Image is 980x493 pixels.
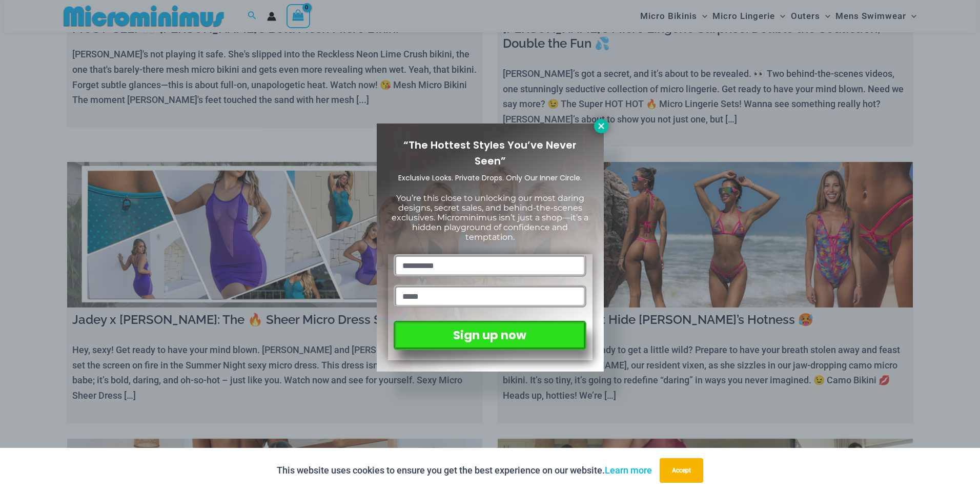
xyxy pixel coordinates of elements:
a: Learn more [605,465,652,476]
button: Accept [660,458,703,483]
span: Exclusive Looks. Private Drops. Only Our Inner Circle. [398,173,582,183]
button: Close [594,119,608,133]
span: You’re this close to unlocking our most daring designs, secret sales, and behind-the-scenes exclu... [392,193,588,242]
span: “The Hottest Styles You’ve Never Seen” [403,138,577,168]
p: This website uses cookies to ensure you get the best experience on our website. [277,463,652,478]
button: Sign up now [394,321,586,350]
